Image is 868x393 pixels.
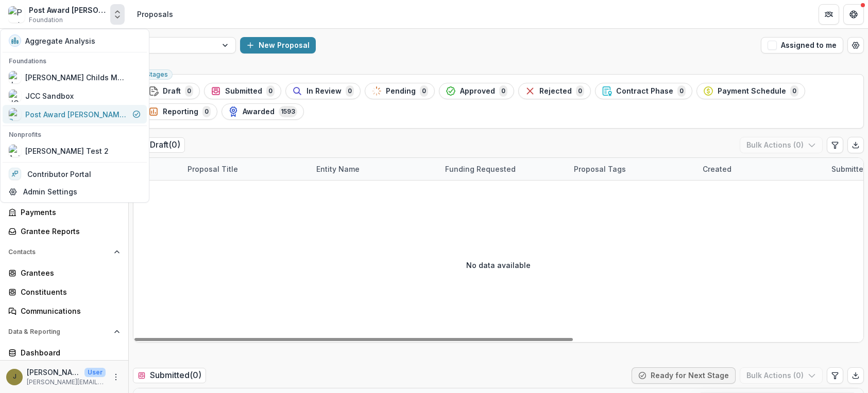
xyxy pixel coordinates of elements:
[21,226,116,237] div: Grantee Reports
[4,264,124,281] a: Grantees
[13,373,16,380] div: Jamie
[266,85,275,97] span: 0
[21,207,116,218] div: Payments
[27,378,106,387] p: [PERSON_NAME][EMAIL_ADDRESS][PERSON_NAME][DOMAIN_NAME]
[616,87,673,96] span: Contract Phase
[4,344,124,361] a: Dashboard
[310,158,439,180] div: Entity Name
[8,6,25,23] img: Post Award Jane Coffin Childs Memorial Fund
[439,164,522,174] div: Funding Requested
[279,106,297,117] span: 1593
[499,85,507,97] span: 0
[142,103,217,120] button: Reporting0
[439,158,568,180] div: Funding Requested
[21,287,116,297] div: Constituents
[29,5,106,15] div: Post Award [PERSON_NAME] Childs Memorial Fund
[240,37,316,53] button: New Proposal
[518,83,591,99] button: Rejected0
[142,83,200,99] button: Draft0
[133,137,185,152] h2: Draft ( 0 )
[466,260,531,271] p: No data available
[819,4,839,25] button: Partners
[696,158,825,180] div: Created
[243,108,275,116] span: Awarded
[790,85,798,97] span: 0
[632,367,736,384] button: Ready for Next Stage
[847,37,864,53] button: Open table manager
[539,87,572,96] span: Rejected
[439,83,514,99] button: Approved0
[163,87,181,96] span: Draft
[761,37,843,53] button: Assigned to me
[8,248,110,256] span: Contacts
[827,137,843,153] button: Edit table settings
[133,368,206,383] h2: Submitted ( 0 )
[307,87,342,96] span: In Review
[29,15,63,25] span: Foundation
[365,83,435,99] button: Pending0
[84,368,106,377] p: User
[21,347,116,358] div: Dashboard
[827,367,843,384] button: Edit table settings
[420,85,428,97] span: 0
[285,83,361,99] button: In Review0
[310,164,366,174] div: Entity Name
[225,87,262,96] span: Submitted
[696,83,805,99] button: Payment Schedule0
[181,158,310,180] div: Proposal Title
[146,71,168,78] span: Stages
[740,137,823,153] button: Bulk Actions (0)
[568,164,632,174] div: Proposal Tags
[677,85,686,97] span: 0
[163,108,198,116] span: Reporting
[4,283,124,300] a: Constituents
[740,367,823,384] button: Bulk Actions (0)
[595,83,692,99] button: Contract Phase0
[4,302,124,319] a: Communications
[204,83,281,99] button: Submitted0
[386,87,416,96] span: Pending
[181,164,244,174] div: Proposal Title
[110,371,122,383] button: More
[185,85,193,97] span: 0
[21,306,116,316] div: Communications
[568,158,696,180] div: Proposal Tags
[847,367,864,384] button: Export table data
[27,367,80,378] p: [PERSON_NAME]
[110,4,125,25] button: Open entity switcher
[460,87,495,96] span: Approved
[21,267,116,278] div: Grantees
[4,204,124,221] a: Payments
[847,137,864,153] button: Export table data
[8,328,110,335] span: Data & Reporting
[137,9,173,20] div: Proposals
[222,103,304,120] button: Awarded1593
[346,85,354,97] span: 0
[4,223,124,240] a: Grantee Reports
[718,87,786,96] span: Payment Schedule
[843,4,864,25] button: Get Help
[202,106,211,117] span: 0
[696,164,738,174] div: Created
[576,85,584,97] span: 0
[4,324,124,340] button: Open Data & Reporting
[4,244,124,260] button: Open Contacts
[133,7,177,22] nav: breadcrumb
